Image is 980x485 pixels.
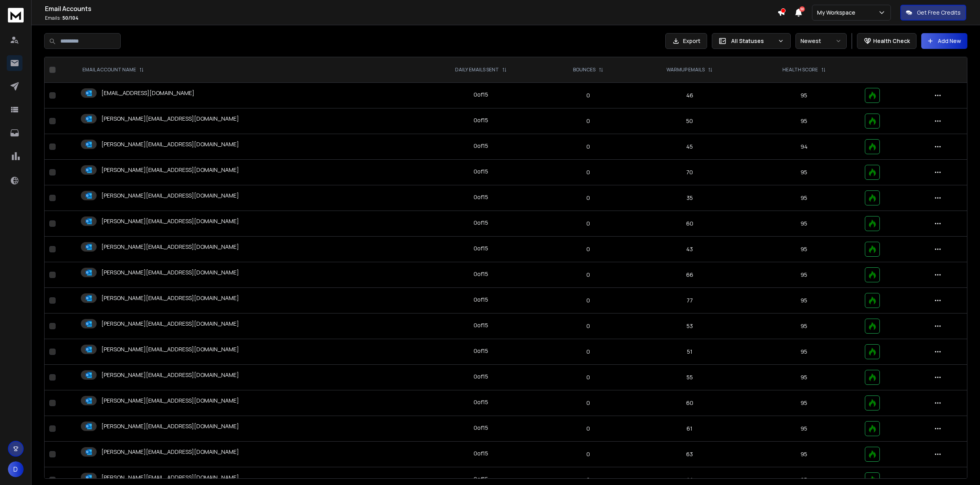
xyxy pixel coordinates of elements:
p: 0 [550,425,626,433]
p: [PERSON_NAME][EMAIL_ADDRESS][DOMAIN_NAME] [101,115,239,123]
td: 53 [631,313,748,339]
img: logo [8,8,24,22]
td: 95 [748,390,860,416]
button: D [8,461,24,477]
h1: Email Accounts [45,4,777,13]
p: 0 [550,168,626,176]
td: 45 [631,134,748,160]
p: [PERSON_NAME][EMAIL_ADDRESS][DOMAIN_NAME] [101,243,239,251]
p: [PERSON_NAME][EMAIL_ADDRESS][DOMAIN_NAME] [101,192,239,200]
p: 0 [550,373,626,381]
td: 70 [631,160,748,185]
td: 95 [748,237,860,262]
p: My Workspace [817,9,859,17]
p: 0 [550,297,626,304]
p: 0 [550,117,626,125]
td: 95 [748,160,860,185]
td: 61 [631,416,748,442]
button: Export [665,33,707,49]
div: EMAIL ACCOUNT NAME [82,67,144,73]
p: 0 [550,143,626,151]
p: [PERSON_NAME][EMAIL_ADDRESS][DOMAIN_NAME] [101,294,239,302]
p: All Statuses [731,37,775,45]
div: 0 of 15 [474,373,488,381]
div: 0 of 15 [474,398,488,406]
p: 0 [550,476,626,484]
p: Health Check [873,37,910,45]
p: HEALTH SCORE [782,67,818,73]
p: [PERSON_NAME][EMAIL_ADDRESS][DOMAIN_NAME] [101,140,239,148]
div: 0 of 15 [474,270,488,278]
div: 0 of 15 [474,219,488,227]
div: 0 of 15 [474,296,488,304]
p: [PERSON_NAME][EMAIL_ADDRESS][DOMAIN_NAME] [101,217,239,225]
div: 0 of 15 [474,450,488,457]
td: 60 [631,211,748,237]
td: 50 [631,108,748,134]
td: 95 [748,339,860,365]
button: Add New [921,33,967,49]
p: 0 [550,220,626,228]
div: 0 of 15 [474,142,488,150]
td: 95 [748,262,860,288]
td: 63 [631,442,748,467]
div: 0 of 15 [474,347,488,355]
span: 50 [799,6,805,12]
p: 0 [550,399,626,407]
td: 46 [631,83,748,108]
p: 0 [550,91,626,99]
p: DAILY EMAILS SENT [455,67,499,73]
span: 50 / 104 [62,15,78,21]
p: [PERSON_NAME][EMAIL_ADDRESS][DOMAIN_NAME] [101,320,239,328]
td: 95 [748,83,860,108]
div: 0 of 15 [474,168,488,175]
p: 0 [550,271,626,279]
button: Newest [795,33,847,49]
div: 0 of 15 [474,475,488,483]
p: [EMAIL_ADDRESS][DOMAIN_NAME] [101,89,194,97]
div: 0 of 15 [474,244,488,252]
td: 95 [748,313,860,339]
td: 55 [631,365,748,390]
p: [PERSON_NAME][EMAIL_ADDRESS][DOMAIN_NAME] [101,474,239,481]
td: 95 [748,288,860,313]
td: 95 [748,108,860,134]
td: 95 [748,185,860,211]
p: Get Free Credits [917,9,961,17]
p: [PERSON_NAME][EMAIL_ADDRESS][DOMAIN_NAME] [101,166,239,174]
div: 0 of 15 [474,116,488,124]
td: 60 [631,390,748,416]
td: 51 [631,339,748,365]
div: 0 of 15 [474,424,488,432]
td: 95 [748,442,860,467]
p: BOUNCES [573,67,595,73]
td: 66 [631,262,748,288]
p: 0 [550,450,626,458]
td: 95 [748,416,860,442]
p: [PERSON_NAME][EMAIL_ADDRESS][DOMAIN_NAME] [101,397,239,405]
p: [PERSON_NAME][EMAIL_ADDRESS][DOMAIN_NAME] [101,371,239,379]
p: [PERSON_NAME][EMAIL_ADDRESS][DOMAIN_NAME] [101,269,239,276]
p: [PERSON_NAME][EMAIL_ADDRESS][DOMAIN_NAME] [101,448,239,456]
td: 43 [631,237,748,262]
button: Get Free Credits [900,5,966,21]
p: [PERSON_NAME][EMAIL_ADDRESS][DOMAIN_NAME] [101,345,239,353]
p: WARMUP EMAILS [666,67,705,73]
td: 94 [748,134,860,160]
p: [PERSON_NAME][EMAIL_ADDRESS][DOMAIN_NAME] [101,422,239,430]
p: 0 [550,245,626,253]
td: 95 [748,365,860,390]
td: 95 [748,211,860,237]
td: 77 [631,288,748,313]
div: 0 of 15 [474,193,488,201]
p: 0 [550,348,626,356]
p: Emails : [45,15,777,21]
p: 0 [550,194,626,202]
div: 0 of 15 [474,321,488,329]
td: 35 [631,185,748,211]
button: Health Check [857,33,917,49]
div: 0 of 15 [474,91,488,99]
p: 0 [550,322,626,330]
